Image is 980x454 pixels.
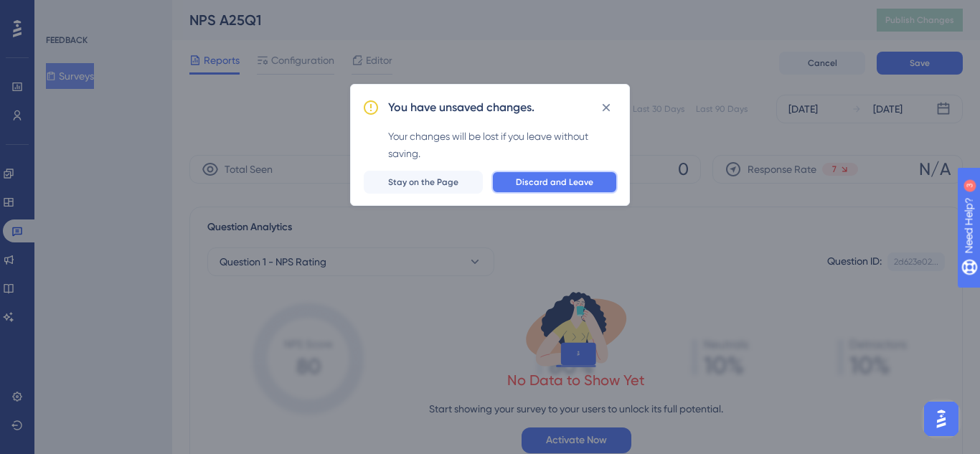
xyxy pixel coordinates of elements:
div: 3 [100,7,104,19]
span: Need Help? [34,4,90,21]
span: Stay on the Page [388,176,458,188]
span: Discard and Leave [516,176,593,188]
h2: You have unsaved changes. [388,99,534,116]
div: Your changes will be lost if you leave without saving. [388,128,618,162]
iframe: UserGuiding AI Assistant Launcher [920,397,963,440]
